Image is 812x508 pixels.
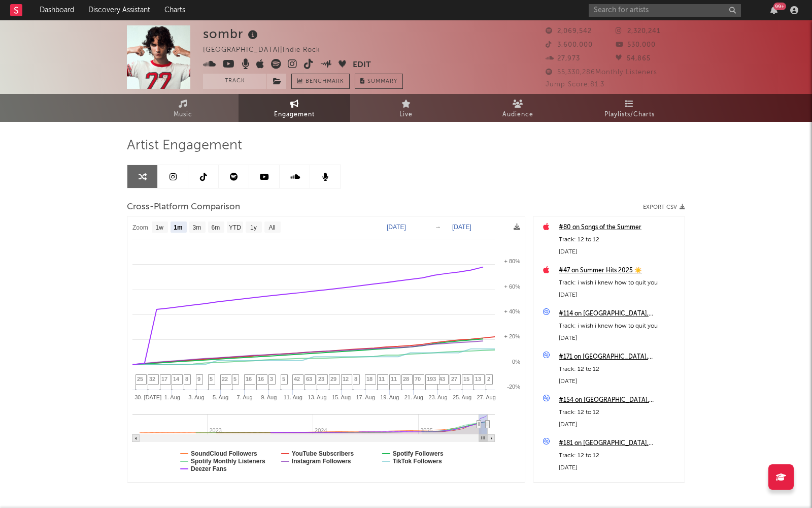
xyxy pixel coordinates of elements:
[439,376,445,382] span: 43
[282,376,285,382] span: 5
[559,351,680,363] a: #171 on [GEOGRAPHIC_DATA], [GEOGRAPHIC_DATA]
[559,277,680,289] div: Track: i wish i knew how to quit you
[233,376,236,382] span: 5
[559,289,680,301] div: [DATE]
[127,201,240,213] span: Cross-Platform Comparison
[173,376,179,382] span: 14
[268,224,275,231] text: All
[203,25,260,42] div: sombr
[191,458,265,465] text: Spotify Monthly Listeners
[156,224,164,231] text: 1w
[773,3,786,10] div: 99 +
[393,450,444,457] text: Spotify Followers
[502,109,533,121] span: Audience
[546,81,604,88] span: Jump Score: 81.3
[477,394,495,400] text: 27. Aug
[239,94,350,122] a: Engagement
[559,320,680,332] div: Track: i wish i knew how to quit you
[546,69,657,76] span: 55,330,286 Monthly Listeners
[507,384,520,390] text: -20%
[616,42,656,48] span: 530,000
[559,462,680,474] div: [DATE]
[428,394,447,400] text: 23. Aug
[356,394,375,400] text: 17. Aug
[332,394,351,400] text: 15. Aug
[452,224,471,231] text: [DATE]
[270,376,273,382] span: 3
[308,394,326,400] text: 13. Aug
[559,234,680,246] div: Track: 12 to 12
[367,79,397,84] span: Summary
[559,481,680,493] a: #36 on [GEOGRAPHIC_DATA] Alternative Top 200
[504,308,521,314] text: + 40%
[292,450,354,457] text: YouTube Subscribers
[379,376,385,382] span: 11
[174,109,192,121] span: Music
[149,376,155,382] span: 32
[191,450,257,457] text: SoundCloud Followers
[504,283,521,290] text: + 60%
[284,394,302,400] text: 11. Aug
[174,224,182,231] text: 1m
[559,265,680,277] a: #47 on Summer Hits 2025 ☀️
[559,394,680,406] a: #154 on [GEOGRAPHIC_DATA], [GEOGRAPHIC_DATA]
[559,450,680,462] div: Track: 12 to 12
[203,74,266,89] button: Track
[330,376,336,382] span: 29
[134,394,161,400] text: 30. [DATE]
[559,308,680,320] a: #114 on [GEOGRAPHIC_DATA], [GEOGRAPHIC_DATA]
[559,437,680,450] a: #181 on [GEOGRAPHIC_DATA], [US_STATE], [GEOGRAPHIC_DATA]
[453,394,471,400] text: 25. Aug
[366,376,373,382] span: 18
[292,458,351,465] text: Instagram Followers
[127,94,239,122] a: Music
[404,394,423,400] text: 21. Aug
[512,359,520,365] text: 0%
[306,76,344,88] span: Benchmark
[616,55,651,62] span: 54,865
[559,419,680,431] div: [DATE]
[546,28,592,35] span: 2,069,542
[573,94,685,122] a: Playlists/Charts
[559,221,680,234] a: #80 on Songs of the Summer
[487,376,490,382] span: 2
[213,394,228,400] text: 5. Aug
[504,258,521,264] text: + 80%
[354,376,357,382] span: 8
[391,376,397,382] span: 11
[770,6,777,14] button: 99+
[188,394,204,400] text: 3. Aug
[475,376,481,382] span: 13
[212,224,220,231] text: 6m
[343,376,349,382] span: 12
[132,224,148,231] text: Zoom
[559,246,680,258] div: [DATE]
[294,376,300,382] span: 42
[229,224,241,231] text: YTD
[415,376,421,382] span: 70
[427,376,436,382] span: 193
[504,333,521,339] text: + 20%
[451,376,457,382] span: 27
[250,224,257,231] text: 1y
[403,376,409,382] span: 28
[197,376,200,382] span: 9
[589,4,741,17] input: Search for artists
[399,109,413,121] span: Live
[559,375,680,388] div: [DATE]
[237,394,253,400] text: 7. Aug
[355,74,403,89] button: Summary
[616,28,660,35] span: 2,320,241
[380,394,399,400] text: 19. Aug
[258,376,264,382] span: 16
[350,94,462,122] a: Live
[462,94,573,122] a: Audience
[353,59,371,72] button: Edit
[191,465,227,472] text: Deezer Fans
